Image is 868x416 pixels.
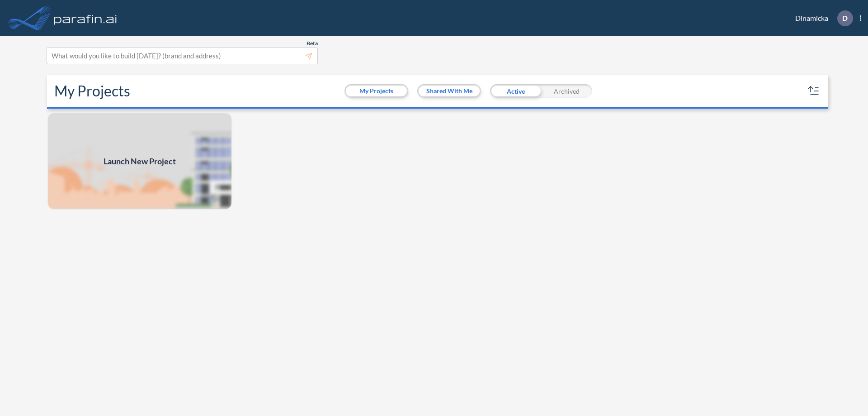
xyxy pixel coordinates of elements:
[104,155,176,167] span: Launch New Project
[47,112,232,210] a: Launch New Project
[52,9,119,27] img: logo
[807,84,821,98] button: sort
[490,84,541,98] div: Active
[419,86,480,96] button: Shared With Me
[842,14,848,22] p: D
[782,10,861,26] div: Dinamicka
[47,112,232,210] img: add
[307,40,318,47] span: Beta
[346,86,407,96] button: My Projects
[541,84,592,98] div: Archived
[54,82,130,100] h2: My Projects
